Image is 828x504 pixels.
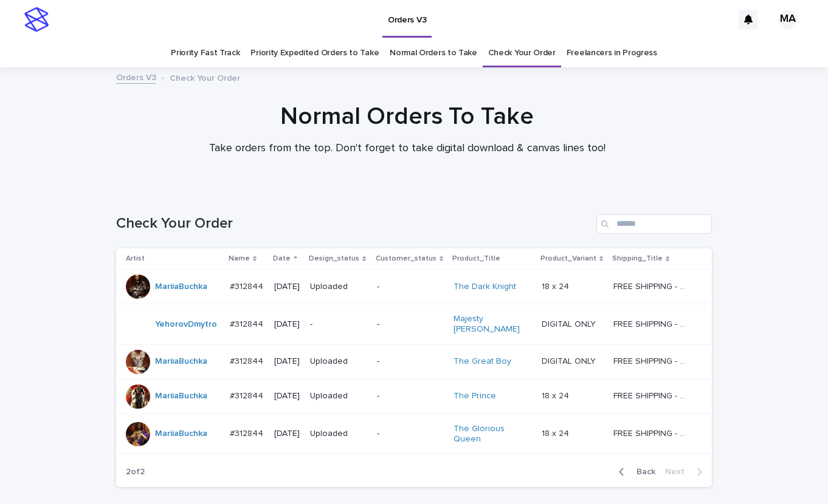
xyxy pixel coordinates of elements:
p: DIGITAL ONLY [542,317,598,330]
p: 18 x 24 [542,389,571,401]
a: The Dark Knight [454,282,516,292]
p: 2 of 2 [116,457,154,487]
p: FREE SHIPPING - preview in 1-2 business days, after your approval delivery will take 5-10 b.d. [613,317,692,330]
a: Priority Fast Track [171,39,240,67]
a: Check Your Order [488,39,556,67]
a: The Great Boy [454,356,511,367]
p: FREE SHIPPING - preview in 1-2 business days, after your approval delivery will take 5-10 b.d. [613,426,692,439]
h1: Normal Orders To Take [109,102,705,131]
a: MariiaBuchka [155,391,207,401]
p: #312844 [230,279,266,292]
p: Customer_status [376,252,436,265]
p: - [310,319,367,330]
p: Uploaded [310,356,367,367]
h1: Check Your Order [116,215,592,233]
a: MariiaBuchka [155,429,207,439]
p: [DATE] [274,356,301,367]
a: Normal Orders to Take [390,39,477,67]
input: Search [596,214,712,234]
div: MA [778,10,798,29]
a: Orders V3 [116,70,156,84]
a: Majesty [PERSON_NAME] [454,314,530,335]
p: #312844 [230,317,266,330]
span: Back [629,468,655,476]
p: - [377,429,444,439]
p: Take orders from the top. Don't forget to take digital download & canvas lines too! [164,142,650,155]
p: Design_status [309,252,359,265]
button: Next [660,466,712,477]
p: #312844 [230,426,266,439]
p: FREE SHIPPING - preview in 1-2 business days, after your approval delivery will take 5-10 b.d. [613,354,692,367]
p: - [377,282,444,292]
p: #312844 [230,389,266,401]
a: Priority Expedited Orders to Take [250,39,379,67]
img: stacker-logo-s-only.png [24,7,49,32]
p: Uploaded [310,282,367,292]
span: Next [665,468,692,476]
p: DIGITAL ONLY [542,354,598,367]
p: Date [273,252,291,265]
p: FREE SHIPPING - preview in 1-2 business days, after your approval delivery will take 5-10 b.d. [613,279,692,292]
p: 18 x 24 [542,279,571,292]
tr: MariiaBuchka #312844#312844 [DATE]Uploaded-The Great Boy DIGITAL ONLYDIGITAL ONLY FREE SHIPPING -... [116,344,712,379]
p: Name [229,252,250,265]
p: Product_Variant [540,252,596,265]
p: [DATE] [274,429,301,439]
p: Artist [126,252,145,265]
button: Back [609,466,660,477]
p: [DATE] [274,391,301,401]
tr: YehorovDmytro #312844#312844 [DATE]--Majesty [PERSON_NAME] DIGITAL ONLYDIGITAL ONLY FREE SHIPPING... [116,304,712,345]
p: Uploaded [310,429,367,439]
p: Uploaded [310,391,367,401]
p: Shipping_Title [612,252,663,265]
p: Product_Title [452,252,500,265]
a: MariiaBuchka [155,356,207,367]
tr: MariiaBuchka #312844#312844 [DATE]Uploaded-The Glorious Queen 18 x 2418 x 24 FREE SHIPPING - prev... [116,414,712,454]
a: The Glorious Queen [454,424,530,444]
p: [DATE] [274,319,301,330]
tr: MariiaBuchka #312844#312844 [DATE]Uploaded-The Prince 18 x 2418 x 24 FREE SHIPPING - preview in 1... [116,379,712,414]
a: MariiaBuchka [155,282,207,292]
p: - [377,356,444,367]
tr: MariiaBuchka #312844#312844 [DATE]Uploaded-The Dark Knight 18 x 2418 x 24 FREE SHIPPING - preview... [116,270,712,304]
p: - [377,391,444,401]
p: - [377,319,444,330]
a: The Prince [454,391,496,401]
p: #312844 [230,354,266,367]
p: [DATE] [274,282,301,292]
a: YehorovDmytro [155,319,217,330]
a: Freelancers in Progress [567,39,657,67]
p: 18 x 24 [542,426,571,439]
p: Check Your Order [170,70,240,84]
p: FREE SHIPPING - preview in 1-2 business days, after your approval delivery will take 5-10 b.d. [613,389,692,401]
